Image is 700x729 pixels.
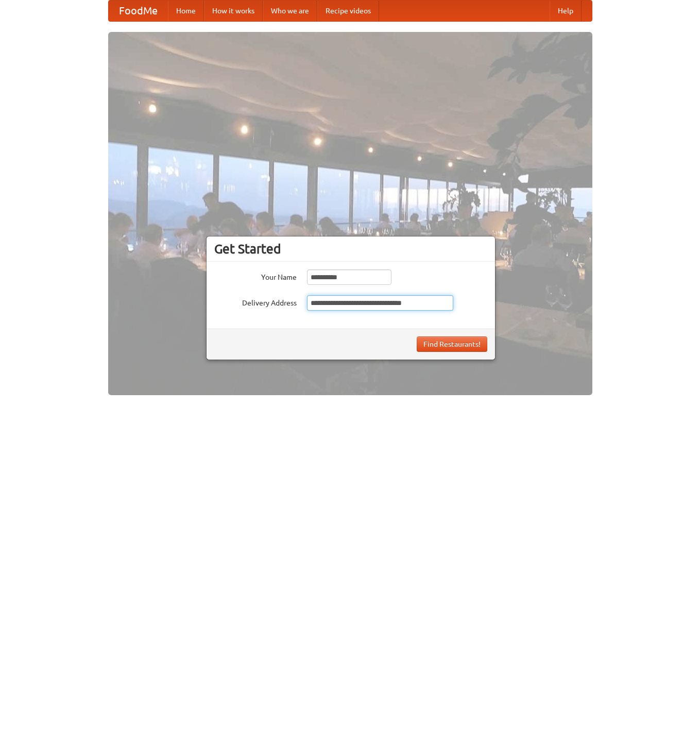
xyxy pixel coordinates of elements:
a: Help [550,1,582,21]
a: Home [168,1,204,21]
h3: Get Started [214,241,487,257]
label: Your Name [214,269,297,282]
label: Delivery Address [214,295,297,308]
a: Who we are [263,1,317,21]
button: Find Restaurants! [417,336,487,352]
a: How it works [204,1,263,21]
a: FoodMe [109,1,168,21]
a: Recipe videos [317,1,379,21]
